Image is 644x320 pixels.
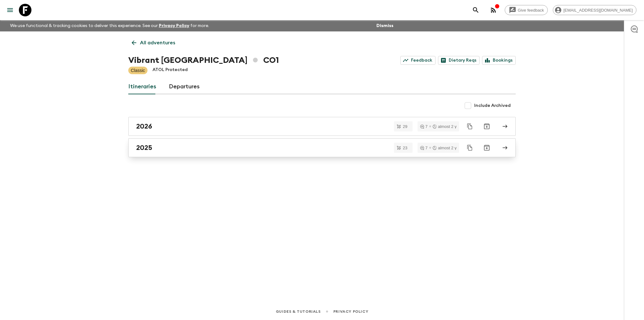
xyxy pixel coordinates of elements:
button: menu [4,4,16,16]
div: 7 [420,146,428,150]
p: We use functional & tracking cookies to deliver this experience. See our for more. [8,20,212,31]
span: Include Archived [474,102,511,109]
button: Dismiss [375,21,395,30]
p: All adventures [140,39,175,47]
h2: 2025 [136,144,152,152]
button: Archive [480,141,493,154]
a: 2025 [128,138,516,157]
h2: 2026 [136,122,152,130]
button: search adventures [469,4,482,16]
a: Feedback [400,56,436,65]
a: 2026 [128,117,516,136]
p: Classic [131,67,145,74]
p: ATOL Protected [153,67,188,74]
button: Duplicate [464,121,475,132]
a: All adventures [128,36,179,49]
a: Guides & Tutorials [276,308,321,315]
span: [EMAIL_ADDRESS][DOMAIN_NAME] [560,8,636,13]
a: Give feedback [505,5,548,15]
a: Dietary Reqs [438,56,480,65]
div: almost 2 y [433,124,457,129]
a: Privacy Policy [159,24,189,28]
div: [EMAIL_ADDRESS][DOMAIN_NAME] [553,5,636,15]
div: almost 2 y [433,146,457,150]
span: 29 [399,124,411,129]
a: Privacy Policy [333,308,368,315]
h1: Vibrant [GEOGRAPHIC_DATA] CO1 [128,54,279,67]
span: Give feedback [514,8,547,13]
a: Bookings [482,56,516,65]
div: 7 [420,124,428,129]
button: Duplicate [464,142,475,153]
span: 23 [399,146,411,150]
a: Itineraries [128,79,156,94]
button: Archive [480,120,493,133]
a: Departures [169,79,200,94]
